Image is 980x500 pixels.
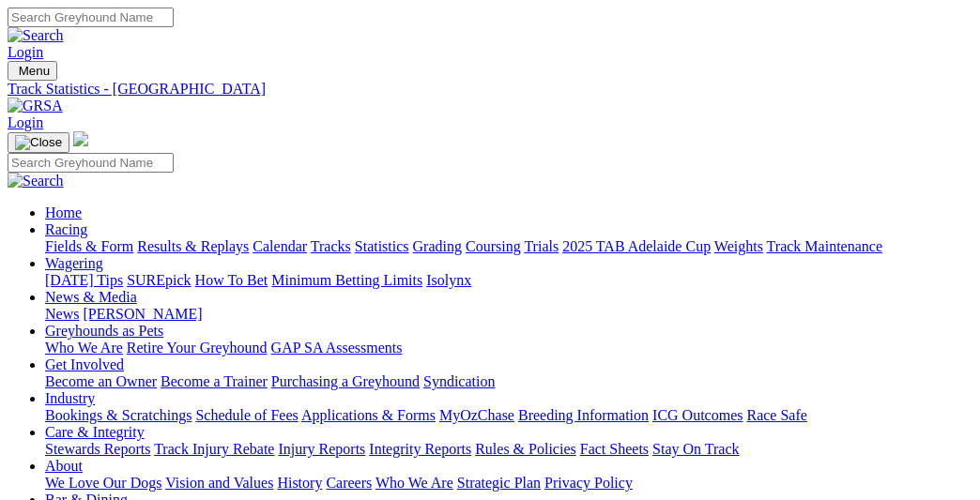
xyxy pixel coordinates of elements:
a: Care & Integrity [45,424,145,440]
a: Stay On Track [652,441,739,457]
a: Who We Are [45,340,123,356]
a: Trials [524,238,559,254]
img: Close [15,135,62,150]
a: Wagering [45,255,103,271]
a: Minimum Betting Limits [271,272,422,288]
a: GAP SA Assessments [271,340,403,356]
a: Track Statistics - [GEOGRAPHIC_DATA] [8,81,972,98]
a: Applications & Forms [301,407,436,423]
a: Become a Trainer [161,373,268,389]
a: Injury Reports [278,441,365,457]
a: Greyhounds as Pets [45,323,163,339]
a: We Love Our Dogs [45,475,161,491]
a: Rules & Policies [475,441,576,457]
a: Results & Replays [137,238,249,254]
a: Tracks [311,238,351,254]
input: Search [8,153,174,173]
a: Integrity Reports [369,441,471,457]
a: Industry [45,390,95,406]
div: Greyhounds as Pets [45,340,972,356]
div: About [45,475,972,492]
a: About [45,458,83,474]
img: GRSA [8,98,63,114]
a: Track Injury Rebate [154,441,274,457]
a: Breeding Information [518,407,649,423]
a: History [277,475,322,491]
a: Strategic Plan [457,475,541,491]
span: Menu [19,64,50,78]
a: Track Maintenance [767,238,882,254]
a: Weights [714,238,763,254]
a: Fact Sheets [580,441,649,457]
a: Fields & Form [45,238,133,254]
div: Racing [45,238,972,255]
input: Search [8,8,174,27]
a: Home [45,205,82,220]
a: Grading [413,238,462,254]
a: [DATE] Tips [45,272,123,288]
a: Coursing [466,238,521,254]
div: Get Involved [45,373,972,390]
img: Search [8,173,64,189]
a: [PERSON_NAME] [83,306,202,322]
a: Login [8,114,43,130]
a: Purchasing a Greyhound [271,373,420,389]
a: Race Safe [746,407,806,423]
a: MyOzChase [439,407,514,423]
div: Care & Integrity [45,441,972,458]
a: Login [8,44,43,60]
a: Bookings & Scratchings [45,407,191,423]
a: Privacy Policy [544,475,633,491]
a: Syndication [423,373,495,389]
a: How To Bet [195,272,268,288]
a: SUREpick [127,272,191,288]
img: Search [8,27,64,44]
a: Schedule of Fees [195,407,298,423]
div: Wagering [45,272,972,289]
button: Toggle navigation [8,61,57,81]
a: 2025 TAB Adelaide Cup [562,238,711,254]
a: ICG Outcomes [652,407,743,423]
a: Retire Your Greyhound [127,340,268,356]
a: Get Involved [45,356,124,372]
a: Statistics [355,238,409,254]
a: Become an Owner [45,373,157,389]
div: Industry [45,407,972,424]
a: News & Media [45,289,137,305]
a: Careers [326,475,372,491]
button: Toggle navigation [8,132,69,153]
a: News [45,306,79,322]
a: Stewards Reports [45,441,150,457]
div: News & Media [45,306,972,323]
img: logo-grsa-white.png [73,131,88,146]
a: Isolynx [426,272,471,288]
a: Calendar [253,238,307,254]
a: Racing [45,221,87,237]
a: Vision and Values [165,475,273,491]
a: Who We Are [375,475,453,491]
